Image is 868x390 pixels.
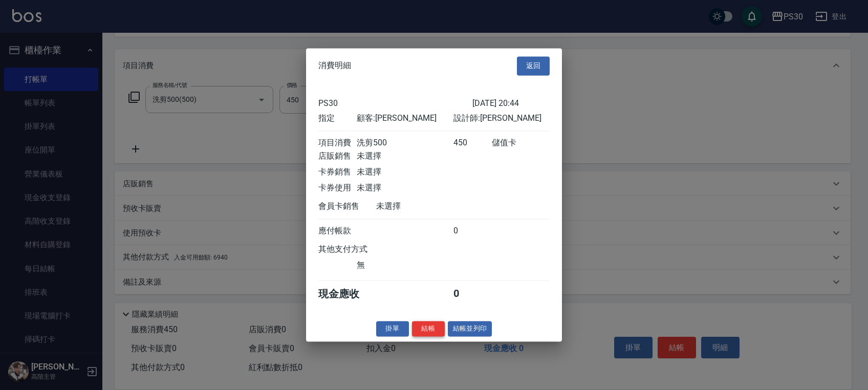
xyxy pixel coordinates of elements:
[492,138,550,148] div: 儲值卡
[412,321,445,337] button: 結帳
[318,287,376,301] div: 現金應收
[318,183,357,193] div: 卡券使用
[517,56,550,75] button: 返回
[472,98,550,108] div: [DATE] 20:44
[357,113,453,124] div: 顧客: [PERSON_NAME]
[318,226,357,236] div: 應付帳款
[376,201,472,212] div: 未選擇
[318,244,396,255] div: 其他支付方式
[357,138,453,148] div: 洗剪500
[318,201,376,212] div: 會員卡銷售
[318,151,357,162] div: 店販銷售
[357,260,453,271] div: 無
[357,183,453,193] div: 未選擇
[318,167,357,178] div: 卡券銷售
[453,226,492,236] div: 0
[357,151,453,162] div: 未選擇
[357,167,453,178] div: 未選擇
[318,61,351,71] span: 消費明細
[448,321,492,337] button: 結帳並列印
[453,287,492,301] div: 0
[453,113,550,124] div: 設計師: [PERSON_NAME]
[376,321,409,337] button: 掛單
[318,113,357,124] div: 指定
[453,138,492,148] div: 450
[318,138,357,148] div: 項目消費
[318,98,472,108] div: PS30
